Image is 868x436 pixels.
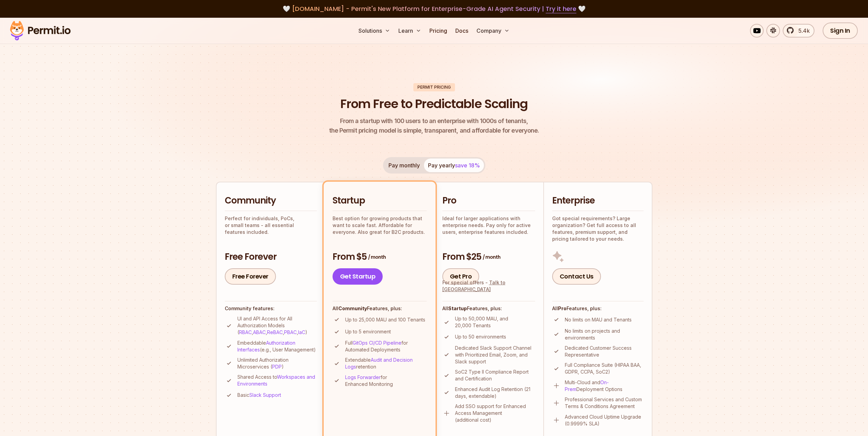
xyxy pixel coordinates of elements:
[552,195,644,207] h2: Enterprise
[396,24,424,37] button: Learn
[345,374,427,388] p: for Enhanced Monitoring
[565,379,644,393] p: Multi-Cloud and Deployment Options
[455,386,535,400] p: Enhanced Audit Log Retention (21 days, extendable)
[225,215,317,236] p: Perfect for individuals, PoCs, or small teams - all essential features included.
[237,340,317,353] p: Embeddable (e.g., User Management)
[225,305,317,312] h4: Community features:
[448,305,467,311] strong: Startup
[237,340,295,352] a: Authorization Interfaces
[442,195,535,207] h2: Pro
[483,254,500,260] span: / month
[340,95,528,112] h1: From Free to Predictable Scaling
[552,268,601,285] a: Contact Us
[546,4,576,13] a: Try it here
[558,305,567,311] strong: Pro
[345,374,381,380] a: Logs Forwarder
[16,4,852,14] div: 🤍 🤍
[345,316,425,323] p: Up to 25,000 MAU and 100 Tenants
[565,396,644,410] p: Professional Services and Custom Terms & Conditions Agreement
[442,268,480,285] a: Get Pro
[552,305,644,312] h4: All Features, plus:
[329,116,539,135] p: the Permit pricing model is simple, transparent, and affordable for everyone.
[455,333,506,340] p: Up to 50 environments
[442,215,535,236] p: Ideal for larger applications with enterprise needs. Pay only for active users, enterprise featur...
[225,195,317,207] h2: Community
[552,215,644,242] p: Got special requirements? Large organization? Get full access to all features, premium support, a...
[338,305,367,311] strong: Community
[442,251,535,263] h3: From $25
[225,268,276,285] a: Free Forever
[783,24,814,37] a: 5.4k
[292,4,576,13] span: [DOMAIN_NAME] - Permit's New Platform for Enterprise-Grade AI Agent Security |
[333,251,427,263] h3: From $5
[345,340,427,353] p: Full for Automated Deployments
[384,159,424,172] button: Pay monthly
[253,329,266,335] a: ABAC
[455,403,535,423] p: Add SSO support for Enhanced Access Management (additional cost)
[237,315,317,336] p: UI and API Access for All Authorization Models ( , , , , )
[427,24,450,37] a: Pricing
[237,374,317,387] p: Shared Access to
[272,364,282,370] a: PDP
[225,251,317,263] h3: Free Forever
[455,315,535,329] p: Up to 50,000 MAU, and 20,000 Tenants
[345,357,427,370] p: Extendable retention
[474,24,512,37] button: Company
[455,369,535,382] p: SoC2 Type II Compliance Report and Certification
[237,357,317,370] p: Unlimited Authorization Microservices ( )
[329,116,539,126] span: From a startup with 100 users to an enterprise with 1000s of tenants,
[565,316,632,323] p: No limits on MAU and Tenants
[413,83,455,91] div: Permit Pricing
[345,328,391,335] p: Up to 5 environment
[333,268,383,285] a: Get Startup
[333,305,427,312] h4: All Features, plus:
[442,305,535,312] h4: All Features, plus:
[333,195,427,207] h2: Startup
[565,362,644,375] p: Full Compliance Suite (HIPAA BAA, GDPR, CCPA, SoC2)
[455,345,535,365] p: Dedicated Slack Support Channel with Prioritized Email, Zoom, and Slack support
[333,215,427,236] p: Best option for growing products that want to scale fast. Affordable for everyone. Also great for...
[794,27,810,35] span: 5.4k
[368,254,386,260] span: / month
[356,24,393,37] button: Solutions
[7,19,74,42] img: Permit logo
[453,24,471,37] a: Docs
[284,329,297,335] a: PBAC
[239,329,252,335] a: RBAC
[249,392,281,398] a: Slack Support
[565,414,644,427] p: Advanced Cloud Uptime Upgrade (0.9999% SLA)
[565,345,644,358] p: Dedicated Customer Success Representative
[442,279,535,293] div: For special offers -
[237,392,281,399] p: Basic
[565,379,609,392] a: On-Prem
[565,328,644,341] p: No limits on projects and environments
[267,329,283,335] a: ReBAC
[353,340,401,346] a: GitOps CI/CD Pipeline
[298,329,305,335] a: IaC
[345,357,413,370] a: Audit and Decision Logs
[823,22,858,39] a: Sign In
